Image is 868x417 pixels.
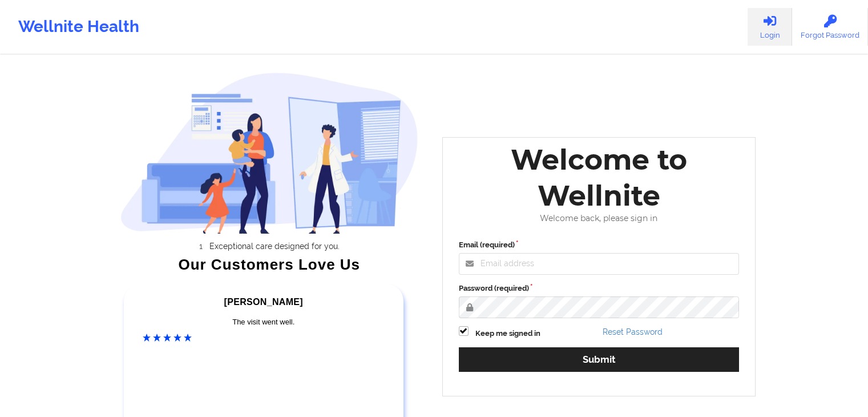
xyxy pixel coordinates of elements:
[459,239,740,251] label: Email (required)
[451,142,748,214] div: Welcome to Wellnite
[451,214,748,223] div: Welcome back, please sign in
[143,316,385,328] div: The visit went well.
[792,8,868,46] a: Forgot Password
[459,347,740,372] button: Submit
[120,72,418,234] img: wellnite-auth-hero_200.c722682e.png
[120,259,418,270] div: Our Customers Love Us
[748,8,792,46] a: Login
[459,253,740,275] input: Email address
[475,328,540,339] label: Keep me signed in
[459,283,740,294] label: Password (required)
[224,297,303,307] span: [PERSON_NAME]
[131,242,418,251] li: Exceptional care designed for you.
[603,327,663,336] a: Reset Password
